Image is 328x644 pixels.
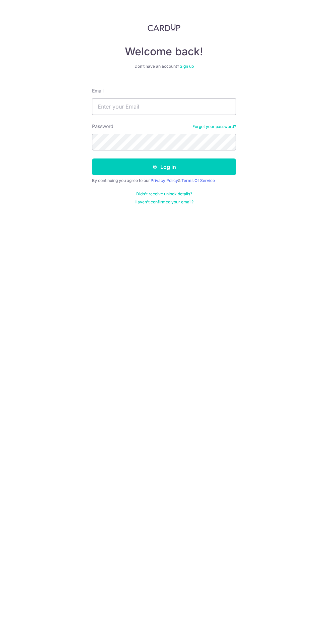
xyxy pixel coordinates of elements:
[192,124,236,129] a: Forgot your password?
[180,64,194,69] a: Sign up
[92,123,113,130] label: Password
[136,191,192,197] a: Didn't receive unlock details?
[92,178,236,183] div: By continuing you agree to our &
[151,178,178,183] a: Privacy Policy
[135,199,193,205] a: Haven't confirmed your email?
[92,158,236,175] button: Log in
[92,87,103,94] label: Email
[181,178,215,183] a: Terms Of Service
[92,45,236,58] h4: Welcome back!
[92,64,236,69] div: Don’t have an account?
[92,98,236,115] input: Enter your Email
[148,23,180,31] img: CardUp Logo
